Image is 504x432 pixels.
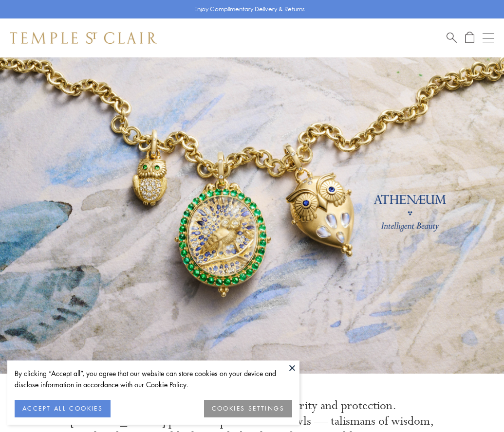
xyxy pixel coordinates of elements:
[447,32,457,44] a: Search
[465,32,474,44] a: Open Shopping Bag
[15,368,292,390] div: By clicking “Accept all”, you agree that our website can store cookies on your device and disclos...
[204,400,292,417] button: COOKIES SETTINGS
[10,32,157,44] img: Temple St. Clair
[15,400,111,417] button: ACCEPT ALL COOKIES
[194,4,305,14] p: Enjoy Complimentary Delivery & Returns
[483,32,494,44] button: Open navigation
